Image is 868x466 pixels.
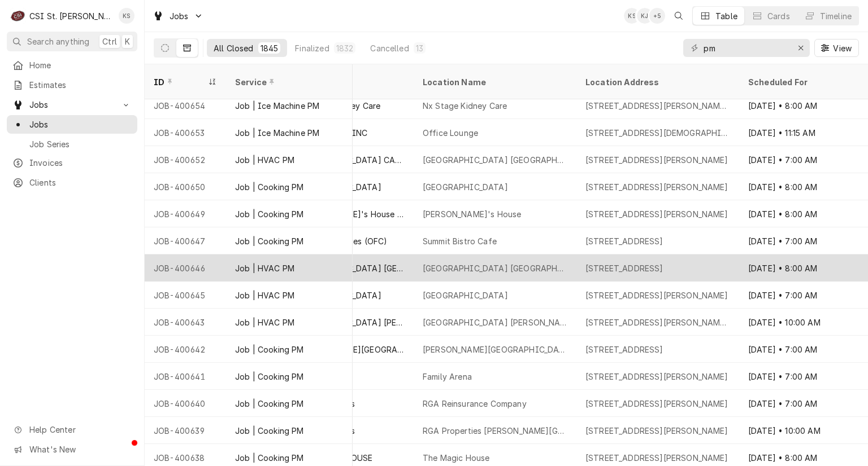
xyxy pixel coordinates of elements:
[423,208,521,220] div: [PERSON_NAME]'s House
[670,7,688,25] button: Open search
[235,262,294,274] div: Job | HVAC PM
[235,316,294,328] div: Job | HVAC PM
[29,177,132,188] span: Clients
[29,424,131,436] span: Help Center
[7,115,137,134] a: Jobs
[423,127,478,139] div: Office Lounge
[585,316,730,328] div: [STREET_ADDRESS][PERSON_NAME][PERSON_NAME]
[585,100,730,112] div: [STREET_ADDRESS][PERSON_NAME][PERSON_NAME]
[235,181,304,193] div: Job | Cooking PM
[585,425,728,437] div: [STREET_ADDRESS][PERSON_NAME]
[423,100,507,112] div: Nx Stage Kidney Care
[416,42,423,54] div: 13
[7,420,137,439] a: Go to Help Center
[7,440,137,459] a: Go to What's New
[423,235,497,247] div: Summit Bistro Cafe
[423,452,489,464] div: The Magic House
[235,235,304,247] div: Job | Cooking PM
[423,181,508,193] div: [GEOGRAPHIC_DATA]
[145,363,226,390] div: JOB-400641
[235,452,304,464] div: Job | Cooking PM
[214,42,254,54] div: All Closed
[170,10,189,22] span: Jobs
[7,135,137,153] a: Job Series
[235,100,319,112] div: Job | Ice Machine PM
[145,282,226,309] div: JOB-400645
[739,390,866,417] div: [DATE] • 7:00 AM
[145,119,226,146] div: JOB-400653
[145,173,226,200] div: JOB-400650
[767,10,790,22] div: Cards
[624,8,640,24] div: KS
[739,309,866,336] div: [DATE] • 10:00 AM
[235,371,304,383] div: Job | Cooking PM
[739,173,866,200] div: [DATE] • 8:00 AM
[585,127,730,139] div: [STREET_ADDRESS][DEMOGRAPHIC_DATA]
[624,8,640,24] div: Kris Swearingen's Avatar
[585,452,728,464] div: [STREET_ADDRESS][PERSON_NAME]
[145,336,226,363] div: JOB-400642
[235,289,294,301] div: Job | HVAC PM
[585,398,728,410] div: [STREET_ADDRESS][PERSON_NAME]
[154,76,206,88] div: ID
[261,42,279,54] div: 1845
[423,398,527,410] div: RGA Reinsurance Company
[125,36,130,47] span: K
[145,146,226,173] div: JOB-400652
[739,336,866,363] div: [DATE] • 7:00 AM
[29,157,132,169] span: Invoices
[145,92,226,119] div: JOB-400654
[235,398,304,410] div: Job | Cooking PM
[423,289,508,301] div: [GEOGRAPHIC_DATA]
[585,181,728,193] div: [STREET_ADDRESS][PERSON_NAME]
[748,76,854,88] div: Scheduled For
[649,8,665,24] div: + 5
[29,59,132,71] span: Home
[7,32,137,51] button: Search anythingCtrlK
[739,227,866,254] div: [DATE] • 7:00 AM
[423,316,567,328] div: [GEOGRAPHIC_DATA] [PERSON_NAME]
[235,344,304,355] div: Job | Cooking PM
[637,8,653,24] div: KJ
[145,309,226,336] div: JOB-400643
[27,36,89,47] span: Search anything
[336,42,354,54] div: 1832
[585,76,728,88] div: Location Address
[102,36,117,47] span: Ctrl
[7,173,137,192] a: Clients
[148,7,208,25] a: Go to Jobs
[739,363,866,390] div: [DATE] • 7:00 AM
[29,10,112,22] div: CSI St. [PERSON_NAME]
[235,208,304,220] div: Job | Cooking PM
[119,8,134,24] div: KS
[423,76,565,88] div: Location Name
[7,153,137,172] a: Invoices
[739,119,866,146] div: [DATE] • 11:15 AM
[235,127,319,139] div: Job | Ice Machine PM
[7,56,137,74] a: Home
[423,371,472,383] div: Family Arena
[814,39,859,57] button: View
[585,289,728,301] div: [STREET_ADDRESS][PERSON_NAME]
[792,39,810,57] button: Erase input
[145,417,226,444] div: JOB-400639
[145,227,226,254] div: JOB-400647
[423,425,567,437] div: RGA Properties [PERSON_NAME][GEOGRAPHIC_DATA]
[29,443,131,455] span: What's New
[10,8,26,24] div: CSI St. Louis's Avatar
[585,154,728,166] div: [STREET_ADDRESS][PERSON_NAME]
[739,282,866,309] div: [DATE] • 7:00 AM
[423,344,567,355] div: [PERSON_NAME][GEOGRAPHIC_DATA]
[585,235,663,247] div: [STREET_ADDRESS]
[235,425,304,437] div: Job | Cooking PM
[649,8,665,24] div: 's Avatar
[29,138,132,150] span: Job Series
[585,208,728,220] div: [STREET_ADDRESS][PERSON_NAME]
[739,417,866,444] div: [DATE] • 10:00 AM
[831,42,854,54] span: View
[295,42,329,54] div: Finalized
[739,254,866,282] div: [DATE] • 8:00 AM
[29,79,132,91] span: Estimates
[370,42,409,54] div: Cancelled
[145,390,226,417] div: JOB-400640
